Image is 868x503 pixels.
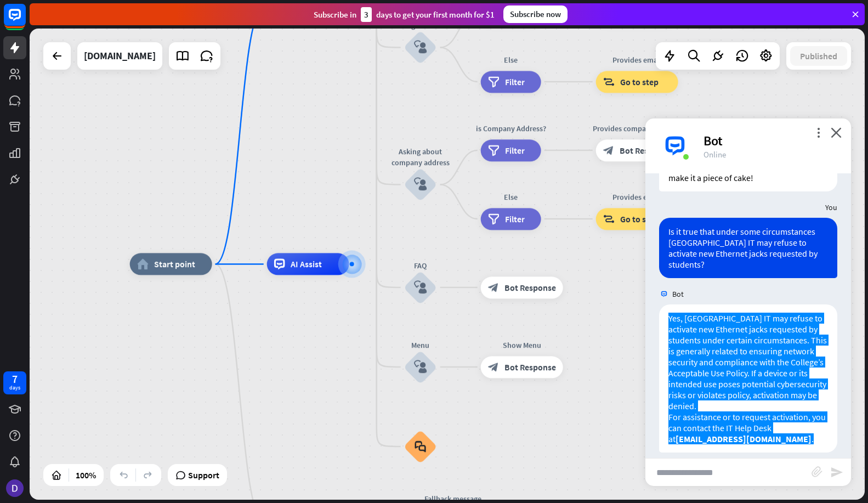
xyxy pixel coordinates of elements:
i: block_goto [603,213,615,224]
button: Open LiveChat chat widget [9,4,42,37]
div: Subscribe now [503,5,568,23]
span: Go to step [620,213,659,224]
i: send [830,466,843,479]
div: Show Menu [473,340,571,351]
span: Filter [505,213,525,224]
i: home_2 [137,259,149,270]
span: Bot Response [504,361,556,372]
span: Support [188,466,219,484]
div: Else [473,54,549,65]
i: block_user_input [414,281,427,294]
div: Subscribe in days to get your first month for $1 [314,7,495,22]
a: [EMAIL_ADDRESS][DOMAIN_NAME] [676,433,812,444]
p: Yes, [GEOGRAPHIC_DATA] IT may refuse to activate new Ethernet jacks requested by students under c... [668,313,828,411]
div: Provides company address [588,123,687,134]
i: filter [488,213,500,224]
div: Bot [704,132,838,149]
span: Bot Response [620,145,671,156]
i: filter [488,76,500,87]
i: block_faq [415,440,426,453]
div: Online [704,149,838,160]
i: block_bot_response [603,145,614,156]
i: more_vert [813,127,824,138]
i: filter [488,145,500,156]
i: close [831,127,842,138]
i: block_bot_response [488,282,499,293]
a: 7 days [3,371,26,394]
div: Is it true that under some circumstances [GEOGRAPHIC_DATA] IT may refuse to activate new Ethernet... [659,218,837,278]
button: Published [790,46,847,66]
div: days [9,384,20,392]
span: You [825,202,837,212]
div: Provides email [588,54,687,65]
i: block_attachment [812,466,822,477]
span: Filter [505,76,525,87]
i: block_user_input [414,360,427,374]
p: For assistance or to request activation, you can contact the IT Help Desk at . [668,411,828,444]
div: Provides email [588,191,687,202]
span: Start point [154,259,195,270]
div: Else [473,191,549,202]
div: is Company Address? [473,123,549,134]
div: 7 [12,374,18,384]
i: block_goto [603,76,615,87]
span: Go to step [620,76,659,87]
i: block_user_input [414,178,427,191]
span: Bot Response [504,282,556,293]
div: FAQ [388,260,453,271]
span: Bot [672,289,684,299]
div: Menu [388,340,453,351]
div: amherst.edu [84,42,156,70]
div: 3 [361,7,372,22]
div: Asking about company address [388,146,453,168]
i: block_bot_response [488,361,499,372]
span: AI Assist [291,259,322,270]
div: 100% [72,466,99,484]
span: Filter [505,145,525,156]
i: block_user_input [414,41,427,54]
